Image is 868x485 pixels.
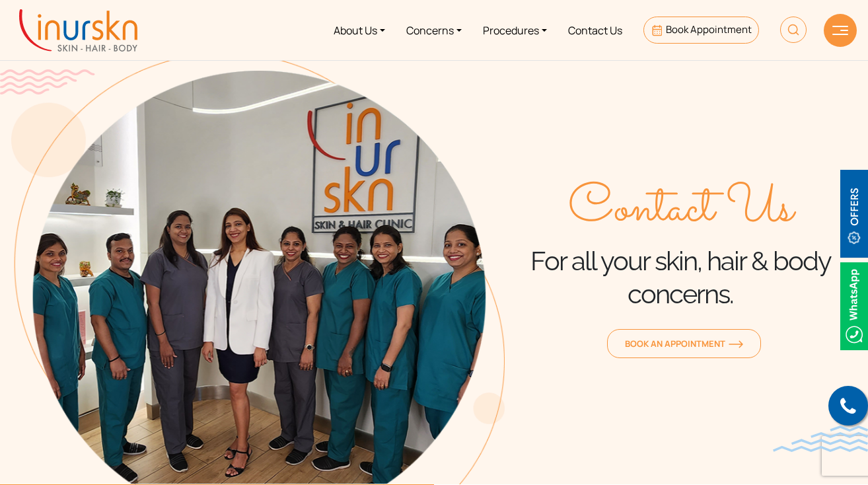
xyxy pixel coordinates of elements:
img: offerBt [840,170,868,258]
span: Contact Us [568,180,793,239]
a: Book an Appointmentorange-arrow [607,329,761,358]
span: Book Appointment [666,22,752,36]
img: inurskn-logo [19,9,137,52]
a: About Us [323,5,396,55]
img: about-the-team-img [11,53,505,484]
span: Book an Appointment [625,338,743,350]
div: For all your skin, hair & body concerns. [505,180,857,311]
a: Procedures [472,5,558,55]
img: HeaderSearch [780,17,807,43]
a: Contact Us [558,5,633,55]
img: bluewave [773,426,868,452]
img: Whatsappicon [840,262,868,350]
a: Concerns [396,5,472,55]
a: Whatsappicon [840,298,868,313]
img: hamLine.svg [832,26,848,35]
img: orange-arrow [729,340,743,348]
a: Book Appointment [643,17,759,44]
